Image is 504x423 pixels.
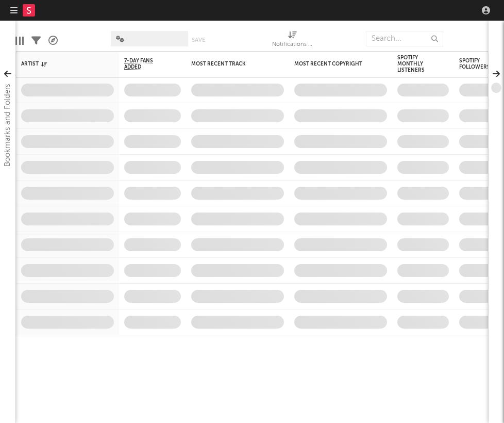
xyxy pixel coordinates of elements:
[397,55,433,73] div: Spotify Monthly Listeners
[192,37,205,43] button: Save
[21,61,98,67] div: Artist
[459,58,495,70] div: Spotify Followers
[272,39,313,51] div: Notifications (Artist)
[366,31,443,46] input: Search...
[124,58,165,70] span: 7-Day Fans Added
[15,26,24,56] div: Edit Columns
[191,61,268,67] div: Most Recent Track
[294,61,372,67] div: Most Recent Copyright
[2,84,14,167] div: Bookmarks and Folders
[272,26,313,56] div: Notifications (Artist)
[31,26,41,56] div: Filters
[48,26,58,56] div: A&R Pipeline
